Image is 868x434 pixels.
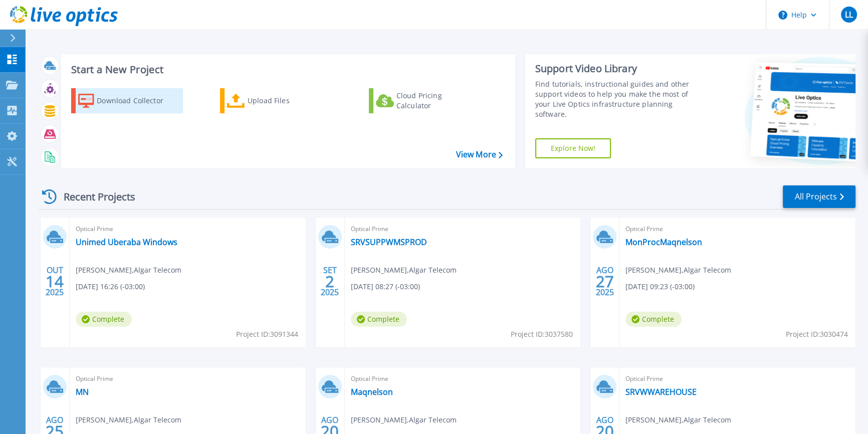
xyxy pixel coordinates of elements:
[71,64,502,75] h3: Start a New Project
[236,329,298,340] span: Project ID: 3091344
[625,224,849,235] span: Optical Prime
[76,373,300,384] span: Optical Prime
[595,263,614,300] div: AGO 2025
[46,277,64,286] span: 14
[625,373,849,384] span: Optical Prime
[844,11,852,19] span: LL
[97,91,177,111] div: Download Collector
[625,265,731,276] span: [PERSON_NAME] , Algar Telecom
[351,265,457,276] span: [PERSON_NAME] , Algar Telecom
[351,373,575,384] span: Optical Prime
[535,79,703,119] div: Find tutorials, instructional guides and other support videos to help you make the most of your L...
[76,414,181,425] span: [PERSON_NAME] , Algar Telecom
[76,281,145,292] span: [DATE] 16:26 (-03:00)
[351,312,407,327] span: Complete
[76,312,132,327] span: Complete
[39,184,149,209] div: Recent Projects
[596,277,614,286] span: 27
[625,414,731,425] span: [PERSON_NAME] , Algar Telecom
[511,329,573,340] span: Project ID: 3037580
[351,387,393,397] a: Maqnelson
[351,237,427,247] a: SRVSUPPWMSPROD
[76,387,89,397] a: MN
[396,91,477,111] div: Cloud Pricing Calculator
[45,263,64,300] div: OUT 2025
[248,91,328,111] div: Upload Files
[535,138,611,158] a: Explore Now!
[320,263,339,300] div: SET 2025
[76,224,300,235] span: Optical Prime
[351,281,420,292] span: [DATE] 08:27 (-03:00)
[369,88,481,113] a: Cloud Pricing Calculator
[351,414,457,425] span: [PERSON_NAME] , Algar Telecom
[625,387,697,397] a: SRVWWAREHOUSE
[786,329,848,340] span: Project ID: 3030474
[76,237,177,247] a: Unimed Uberaba Windows
[351,224,575,235] span: Optical Prime
[456,150,502,159] a: View More
[71,88,183,113] a: Download Collector
[625,237,702,247] a: MonProcMaqnelson
[220,88,332,113] a: Upload Files
[783,185,855,208] a: All Projects
[625,312,682,327] span: Complete
[535,62,703,75] div: Support Video Library
[76,265,181,276] span: [PERSON_NAME] , Algar Telecom
[325,277,334,286] span: 2
[625,281,695,292] span: [DATE] 09:23 (-03:00)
